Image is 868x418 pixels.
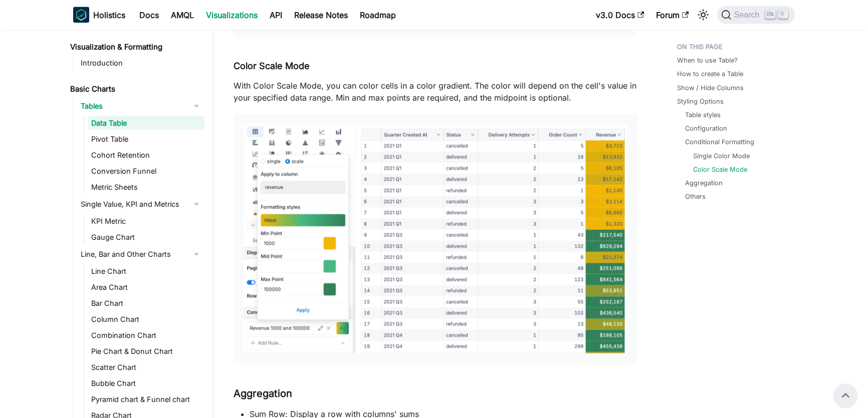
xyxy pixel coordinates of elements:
a: Pyramid chart & Funnel chart [88,392,204,406]
a: Aggregation [685,178,723,188]
b: Holistics [93,9,125,21]
span: Search [731,11,766,20]
a: Line Chart [88,264,204,278]
button: Switch between dark and light mode (currently light mode) [695,7,711,23]
a: v3.0 Docs [590,7,650,23]
a: KPI Metric [88,214,204,228]
a: Column Chart [88,312,204,326]
a: Table styles [685,110,721,120]
a: API [264,7,288,23]
a: Bubble Chart [88,376,204,390]
button: Search (Ctrl+K) [717,6,795,24]
a: Single Color Mode [693,151,750,161]
p: With Color Scale Mode, you can color cells in a color gradient. The color will depend on the cell... [234,80,637,104]
a: Configuration [685,124,727,133]
a: Tables [78,98,204,114]
a: When to use Table? [677,56,738,65]
a: Scatter Chart [88,360,204,374]
a: Pie Chart & Donut Chart [88,344,204,358]
a: Color Scale Mode [693,165,747,174]
a: Roadmap [354,7,402,23]
a: Area Chart [88,280,204,294]
a: Others [685,192,706,201]
nav: Docs sidebar [63,30,213,418]
a: Conditional Formatting [685,137,754,147]
a: Cohort Retention [88,148,204,162]
h3: Aggregation [234,387,637,400]
h4: Color Scale Mode [234,61,637,72]
a: Introduction [78,56,204,70]
a: Pivot Table [88,132,204,146]
a: Conversion Funnel [88,164,204,178]
a: Bar Chart [88,296,204,310]
a: Line, Bar and Other Charts [78,246,204,262]
a: Docs [133,7,165,23]
a: Visualization & Formatting [67,40,204,54]
a: AMQL [165,7,200,23]
a: Combination Chart [88,328,204,342]
a: Metric Sheets [88,180,204,194]
button: Scroll back to top [833,383,857,407]
a: Gauge Chart [88,230,204,244]
a: Show / Hide Columns [677,83,744,93]
a: How to create a Table [677,69,743,79]
a: Forum [650,7,695,23]
a: Release Notes [288,7,354,23]
a: Styling Options [677,97,724,106]
a: Basic Charts [67,82,204,96]
img: Holistics [73,7,89,23]
a: HolisticsHolistics [73,7,125,23]
kbd: K [778,10,788,19]
a: Single Value, KPI and Metrics [78,196,204,212]
a: Visualizations [200,7,264,23]
a: Data Table [88,116,204,130]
